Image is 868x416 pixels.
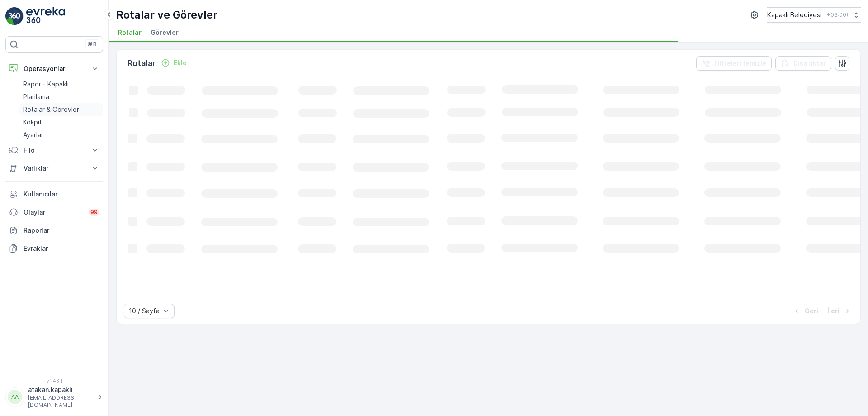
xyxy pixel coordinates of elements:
[151,28,179,37] span: Görevler
[19,129,103,141] a: Ayarlar
[88,41,97,48] p: ⌘B
[24,208,83,217] p: Olaylar
[127,57,156,70] p: Rotalar
[23,130,43,139] p: Ayarlar
[791,306,819,316] button: Geri
[5,385,103,409] button: AAatakan.kapaklı[EMAIL_ADDRESS][DOMAIN_NAME]
[19,91,103,103] a: Planlama
[174,58,187,67] p: Ekle
[19,116,103,129] a: Kokpit
[19,78,103,91] a: Rapor - Kapaklı
[24,190,99,199] p: Kullanıcılar
[5,221,103,239] a: Raporlar
[28,394,93,409] p: [EMAIL_ADDRESS][DOMAIN_NAME]
[5,60,103,78] button: Operasyonlar
[5,159,103,177] button: Varlıklar
[805,306,818,316] p: Geri
[118,28,142,37] span: Rotalar
[24,244,99,253] p: Evraklar
[23,80,69,89] p: Rapor - Kapaklı
[5,378,103,383] span: v 1.48.1
[793,59,826,68] p: Dışa aktar
[24,164,85,173] p: Varlıklar
[90,209,98,216] p: 99
[24,64,85,73] p: Operasyonlar
[767,10,821,19] p: Kapaklı Belediyesi
[775,56,831,71] button: Dışa aktar
[5,141,103,159] button: Filo
[24,226,99,235] p: Raporlar
[5,185,103,203] a: Kullanıcılar
[157,57,190,68] button: Ekle
[767,7,861,23] button: Kapaklı Belediyesi(+03:00)
[5,7,24,25] img: logo
[826,306,853,316] button: İleri
[28,385,93,394] p: atakan.kapaklı
[23,118,42,127] p: Kokpit
[26,7,65,25] img: logo_light-DOdMpM7g.png
[8,390,22,404] div: AA
[714,59,766,68] p: Filtreleri temizle
[23,92,49,101] p: Planlama
[24,146,85,155] p: Filo
[23,105,79,114] p: Rotalar & Görevler
[116,8,217,22] p: Rotalar ve Görevler
[19,103,103,116] a: Rotalar & Görevler
[5,203,103,221] a: Olaylar99
[827,306,840,316] p: İleri
[825,11,848,19] p: ( +03:00 )
[696,56,772,71] button: Filtreleri temizle
[5,239,103,258] a: Evraklar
